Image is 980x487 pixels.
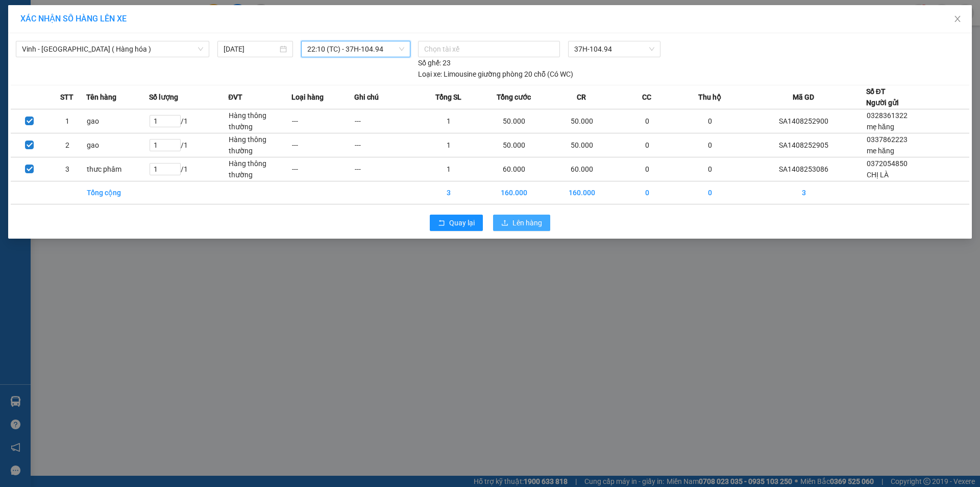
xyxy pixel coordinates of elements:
td: 0 [616,109,678,133]
td: / 1 [149,157,228,181]
div: 23 [418,57,451,68]
td: 0 [616,157,678,181]
td: 50.000 [480,109,548,133]
td: SA1408252905 [742,133,866,157]
td: / 1 [149,109,228,133]
span: Mã GD [793,91,814,103]
span: rollback [438,219,445,227]
td: 0 [679,157,742,181]
td: SA1408253086 [742,157,866,181]
td: 160.000 [548,181,616,204]
span: ĐVT [228,91,242,103]
td: 1 [48,109,86,133]
span: me hăng [867,147,894,155]
span: Số lượng [149,91,178,103]
div: Limousine giường phòng 20 chỗ (Có WC) [418,68,573,80]
td: 3 [48,157,86,181]
span: CC [642,91,651,103]
span: upload [501,219,508,227]
td: 0 [679,133,742,157]
span: 0328361322 [867,111,908,120]
span: CHỊ LÀ [867,171,889,179]
input: 14/08/2025 [224,43,278,55]
td: 3 [742,181,866,204]
span: XÁC NHẬN SỐ HÀNG LÊN XE [20,14,127,24]
span: 0372054850 [867,159,908,168]
span: Lên hàng [512,217,542,228]
button: Close [943,5,972,34]
td: --- [291,157,354,181]
td: 50.000 [548,133,616,157]
span: Loại xe: [418,68,442,80]
td: 1 [417,157,480,181]
td: 0 [679,181,742,204]
td: 2 [48,133,86,157]
span: 37H-104.94 [574,41,654,57]
td: 3 [417,181,480,204]
td: Hàng thông thường [228,157,291,181]
td: Tổng cộng [86,181,149,204]
span: Vinh - Hà Nội ( Hàng hóa ) [22,41,203,57]
td: 60.000 [480,157,548,181]
td: 60.000 [548,157,616,181]
td: 50.000 [480,133,548,157]
span: Quay lại [449,217,475,228]
span: Loại hàng [291,91,324,103]
td: Hàng thông thường [228,109,291,133]
td: --- [291,133,354,157]
span: Ghi chú [354,91,379,103]
td: gao [86,109,149,133]
td: / 1 [149,133,228,157]
span: Số ghế: [418,57,441,68]
td: SA1408252900 [742,109,866,133]
td: --- [291,109,354,133]
span: 0337862223 [867,135,908,144]
td: 0 [616,181,678,204]
button: rollbackQuay lại [430,215,483,231]
td: 1 [417,109,480,133]
span: STT [60,91,73,103]
span: 22:10 (TC) - 37H-104.94 [307,41,404,57]
span: close [953,15,962,23]
td: 0 [616,133,678,157]
span: Tổng cước [497,91,531,103]
td: 1 [417,133,480,157]
span: Tổng SL [435,91,461,103]
td: 160.000 [480,181,548,204]
span: Thu hộ [698,91,721,103]
td: --- [354,157,417,181]
td: 50.000 [548,109,616,133]
span: Tên hàng [86,91,116,103]
td: --- [354,109,417,133]
td: thưc phâm [86,157,149,181]
td: Hàng thông thường [228,133,291,157]
td: gao [86,133,149,157]
td: --- [354,133,417,157]
span: CR [577,91,586,103]
button: uploadLên hàng [493,215,550,231]
td: 0 [679,109,742,133]
div: Số ĐT Người gửi [866,86,899,108]
span: mẹ hăng [867,123,894,131]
